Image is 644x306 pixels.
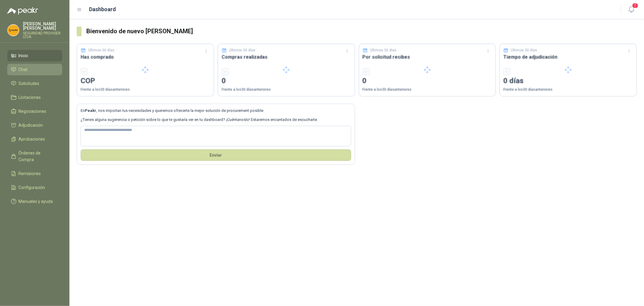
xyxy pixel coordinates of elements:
span: Inicio [19,52,28,59]
span: Aprobaciones [19,136,45,142]
span: Negociaciones [19,108,46,115]
a: Órdenes de Compra [7,147,62,165]
a: Adjudicación [7,119,62,131]
p: En , nos importan tus necesidades y queremos ofrecerte la mejor solución de procurement posible. [81,108,351,114]
span: Manuales y ayuda [19,198,53,205]
h1: Dashboard [89,5,116,14]
img: Company Logo [8,24,19,36]
p: SEGURIDAD PROVISER LTDA [23,31,62,39]
span: Adjudicación [19,122,43,129]
p: ¿Tienes alguna sugerencia o petición sobre lo que te gustaría ver en tu dashboard? ¡Cuéntanoslo! ... [81,117,351,123]
button: Envíar [81,149,351,161]
span: 7 [632,3,639,8]
h3: Bienvenido de nuevo [PERSON_NAME] [86,27,637,36]
button: 7 [626,4,637,15]
span: Licitaciones [19,94,41,101]
a: Remisiones [7,168,62,179]
span: Chat [19,66,28,73]
span: Solicitudes [19,80,40,87]
img: Logo peakr [7,7,38,15]
p: [PERSON_NAME] [PERSON_NAME] [23,22,62,30]
a: Configuración [7,182,62,193]
a: Aprobaciones [7,133,62,145]
a: Negociaciones [7,106,62,117]
span: Configuración [19,184,45,191]
a: Solicitudes [7,78,62,89]
a: Inicio [7,50,62,61]
span: Remisiones [19,170,41,177]
a: Manuales y ayuda [7,196,62,207]
b: Peakr [85,108,96,113]
a: Licitaciones [7,92,62,103]
span: Órdenes de Compra [19,150,56,163]
a: Chat [7,64,62,75]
